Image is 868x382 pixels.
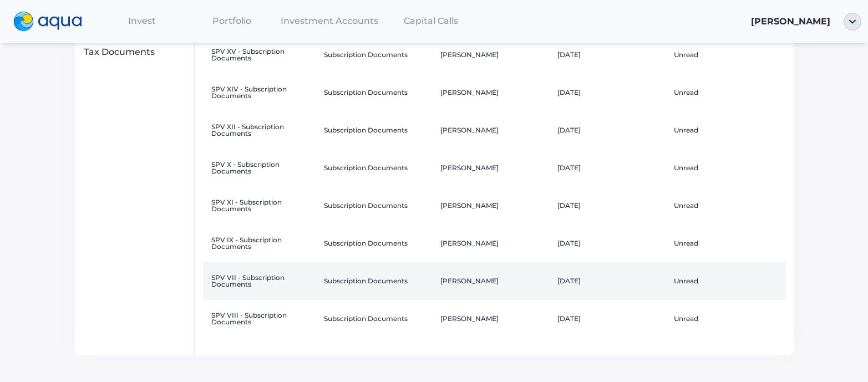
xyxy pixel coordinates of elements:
[319,225,436,262] td: Subscription Documents
[669,225,786,262] td: Unread
[319,111,436,149] td: Subscription Documents
[203,187,319,225] td: SPV XI - Subscription Documents
[276,9,383,32] a: Investment Accounts
[203,262,319,300] td: SPV VII - Subscription Documents
[84,47,190,58] div: Tax Documents
[436,262,552,300] td: [PERSON_NAME]
[669,74,786,111] td: Unread
[553,262,669,300] td: [DATE]
[553,187,669,225] td: [DATE]
[319,187,436,225] td: Subscription Documents
[436,300,552,338] td: [PERSON_NAME]
[212,16,251,26] span: Portfolio
[669,111,786,149] td: Unread
[669,300,786,338] td: Unread
[203,225,319,262] td: SPV IX - Subscription Documents
[669,149,786,187] td: Unread
[436,187,552,225] td: [PERSON_NAME]
[436,36,552,74] td: [PERSON_NAME]
[281,16,378,26] span: Investment Accounts
[203,36,319,74] td: SPV XV - Subscription Documents
[553,111,669,149] td: [DATE]
[7,9,98,34] a: logo
[669,36,786,74] td: Unread
[203,111,319,149] td: SPV XII - Subscription Documents
[436,111,552,149] td: [PERSON_NAME]
[553,74,669,111] td: [DATE]
[553,36,669,74] td: [DATE]
[436,149,552,187] td: [PERSON_NAME]
[13,12,82,32] img: logo
[436,74,552,111] td: [PERSON_NAME]
[128,16,156,26] span: Invest
[319,300,436,338] td: Subscription Documents
[404,16,458,26] span: Capital Calls
[553,300,669,338] td: [DATE]
[203,149,319,187] td: SPV X - Subscription Documents
[383,9,479,32] a: Capital Calls
[553,225,669,262] td: [DATE]
[319,262,436,300] td: Subscription Documents
[203,74,319,111] td: SPV XIV - Subscription Documents
[98,9,187,32] a: Invest
[751,16,830,27] span: [PERSON_NAME]
[436,225,552,262] td: [PERSON_NAME]
[553,149,669,187] td: [DATE]
[203,300,319,338] td: SPV VIII - Subscription Documents
[319,149,436,187] td: Subscription Documents
[669,262,786,300] td: Unread
[669,187,786,225] td: Unread
[319,74,436,111] td: Subscription Documents
[187,9,276,32] a: Portfolio
[319,36,436,74] td: Subscription Documents
[844,13,861,30] img: ellipse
